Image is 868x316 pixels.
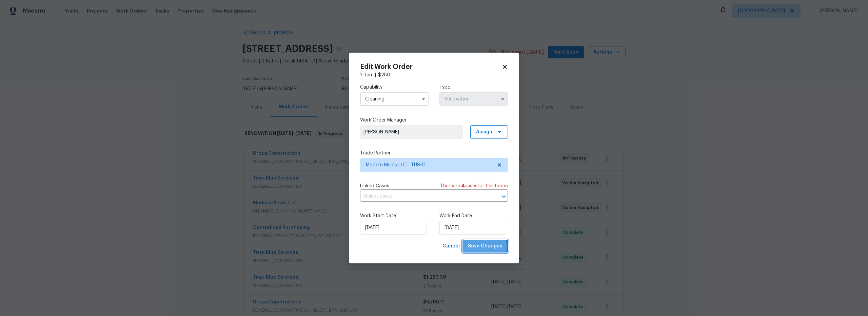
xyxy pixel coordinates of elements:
span: There are case s for this home [440,183,508,189]
button: Save Changes [462,240,508,253]
span: Linked Cases [360,183,389,189]
span: [PERSON_NAME] [363,129,459,135]
label: Capability [360,84,429,91]
label: Work Start Date [360,212,429,219]
input: Select... [439,92,508,106]
label: Trade Partner [360,150,508,156]
input: M/D/YYYY [439,221,506,235]
button: Show options [419,95,428,103]
span: Assign [476,129,492,135]
span: Cancel [442,242,460,250]
label: Work Order Manager [360,117,508,124]
h2: Edit Work Order [360,63,502,70]
span: 4 [461,184,465,188]
input: Select cases [360,191,489,202]
label: Work End Date [439,212,508,219]
input: Select... [360,92,429,106]
button: Show options [499,95,507,103]
span: Save Changes [468,242,502,250]
span: Modern Maids LLC - TUS-C [366,162,492,168]
label: Type [439,84,508,91]
span: $ 250 [378,73,390,77]
button: Open [499,192,509,201]
input: M/D/YYYY [360,221,427,235]
div: 1 item | [360,72,508,78]
button: Cancel [440,240,462,253]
